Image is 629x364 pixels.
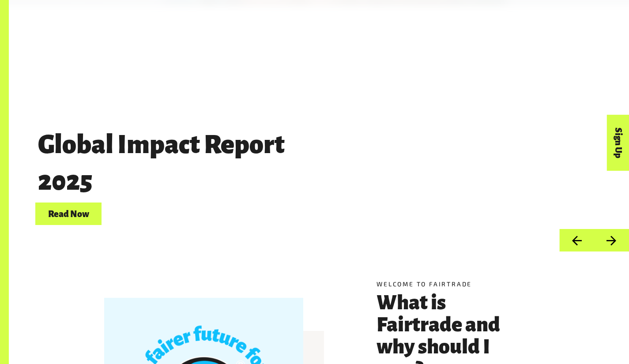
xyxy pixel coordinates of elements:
a: Read Now [35,203,102,225]
h5: Welcome to Fairtrade [377,280,534,289]
span: Global Impact Report 2025 [35,131,288,195]
button: Previous [559,229,594,251]
button: Next [594,229,629,251]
